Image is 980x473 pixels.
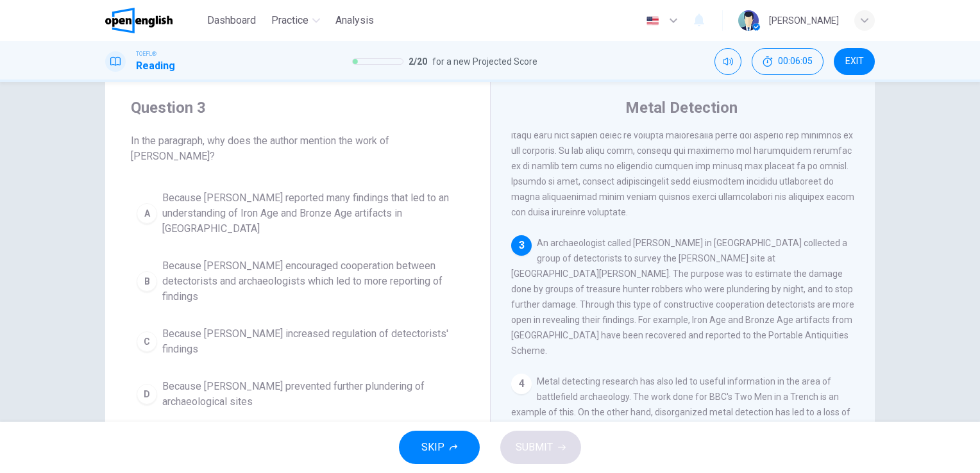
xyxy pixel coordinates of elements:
[162,326,459,357] span: Because [PERSON_NAME] increased regulation of detectorists' findings
[421,438,444,456] span: SKIP
[266,9,325,32] button: Practice
[137,271,157,292] div: B
[330,9,379,32] button: Analysis
[136,49,156,58] span: TOEFL®
[207,13,256,28] span: Dashboard
[162,258,459,304] span: Because [PERSON_NAME] encouraged cooperation between detectorists and archaeologists which led to...
[511,238,854,356] span: An archaeologist called [PERSON_NAME] in [GEOGRAPHIC_DATA] collected a group of detectorists to s...
[131,253,464,310] button: BBecause [PERSON_NAME] encouraged cooperation between detectorists and archaeologists which led t...
[131,97,464,118] h4: Question 3
[409,54,427,69] span: 2 / 20
[137,203,157,224] div: A
[131,185,464,242] button: ABecause [PERSON_NAME] reported many findings that led to an understanding of Iron Age and Bronze...
[131,320,464,363] button: CBecause [PERSON_NAME] increased regulation of detectorists' findings
[769,13,839,28] div: [PERSON_NAME]
[778,56,813,67] span: 00:06:05
[137,384,157,404] div: D
[271,13,308,28] span: Practice
[645,16,661,26] img: en
[131,133,464,164] span: In the paragraph, why does the author mention the work of [PERSON_NAME]?
[625,97,738,118] h4: Metal Detection
[105,8,173,33] img: OpenEnglish logo
[432,54,537,69] span: for a new Projected Score
[162,379,459,410] span: Because [PERSON_NAME] prevented further plundering of archaeological sites
[511,235,532,256] div: 3
[137,331,157,352] div: C
[136,58,175,74] h1: Reading
[105,8,202,33] a: OpenEnglish logo
[752,48,824,75] div: Hide
[335,13,374,28] span: Analysis
[714,48,741,75] div: Mute
[752,48,824,75] button: 00:06:05
[399,431,480,464] button: SKIP
[738,10,759,31] img: Profile picture
[202,9,261,32] button: Dashboard
[131,373,464,415] button: DBecause [PERSON_NAME] prevented further plundering of archaeological sites
[511,374,532,394] div: 4
[845,56,864,67] span: EXIT
[162,190,459,236] span: Because [PERSON_NAME] reported many findings that led to an understanding of Iron Age and Bronze ...
[834,48,875,75] button: EXIT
